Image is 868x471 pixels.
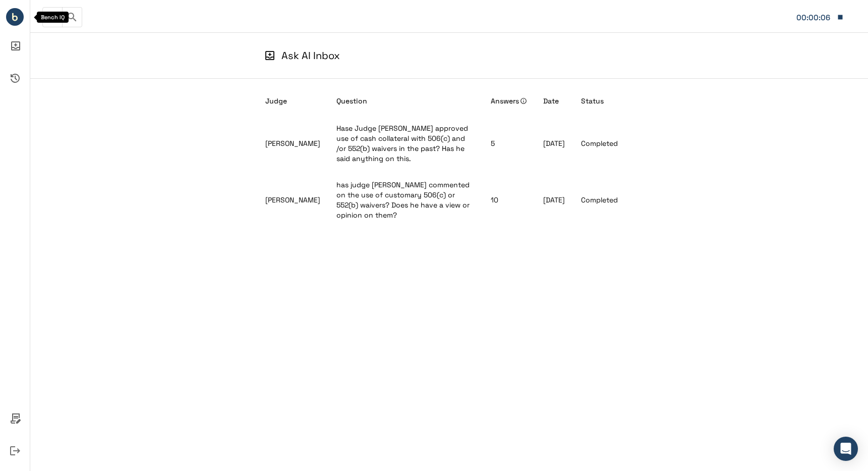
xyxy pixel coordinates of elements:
div: Bench IQ [37,12,69,23]
td: Completed [573,115,626,172]
td: [DATE] [535,115,573,172]
td: [PERSON_NAME] [265,115,328,172]
span: Depth: Quick [336,180,470,220]
td: 10 [483,172,535,228]
div: Matter: 107868.0001 [796,11,832,24]
td: 5 [483,115,535,172]
th: Judge [265,87,328,115]
span: Depth: Quick [336,124,468,163]
th: Date [535,87,573,115]
button: Matter: 107868.0001 [791,7,849,28]
td: Completed [573,172,626,228]
td: [DATE] [535,172,573,228]
th: Question [328,87,483,115]
p: Ask AI Inbox [281,48,340,63]
th: Status [573,87,626,115]
span: Answers [491,95,527,107]
div: Open Intercom Messenger [834,437,858,461]
svg: Ask AI analyzed and summarized answers from this many transcripts. [520,97,527,104]
td: [PERSON_NAME] [265,172,328,228]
